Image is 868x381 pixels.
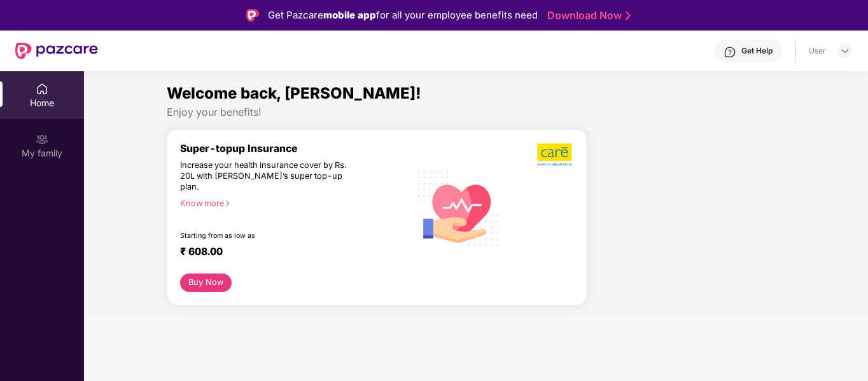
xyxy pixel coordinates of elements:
img: svg+xml;base64,PHN2ZyBpZD0iRHJvcGRvd24tMzJ4MzIiIHhtbG5zPSJodHRwOi8vd3d3LnczLm9yZy8yMDAwL3N2ZyIgd2... [840,46,850,56]
div: Get Pazcare for all your employee benefits need [268,8,538,23]
div: User [809,46,826,56]
a: Download Now [547,9,627,22]
img: svg+xml;base64,PHN2ZyB4bWxucz0iaHR0cDovL3d3dy53My5vcmcvMjAwMC9zdmciIHhtbG5zOnhsaW5rPSJodHRwOi8vd3... [410,158,508,258]
button: Buy Now [180,274,232,292]
div: Starting from as low as [180,232,356,240]
div: Enjoy your benefits! [167,106,785,119]
img: b5dec4f62d2307b9de63beb79f102df3.png [537,142,573,167]
div: Get Help [741,46,773,56]
img: svg+xml;base64,PHN2ZyBpZD0iSGVscC0zMngzMiIgeG1sbnM9Imh0dHA6Ly93d3cudzMub3JnLzIwMDAvc3ZnIiB3aWR0aD... [724,46,736,59]
div: ₹ 608.00 [180,246,397,261]
div: Know more [180,198,402,207]
div: Super-topup Insurance [180,142,410,155]
div: Increase your health insurance cover by Rs. 20L with [PERSON_NAME]’s super top-up plan. [180,160,354,193]
img: New Pazcare Logo [15,43,98,59]
img: svg+xml;base64,PHN2ZyB3aWR0aD0iMjAiIGhlaWdodD0iMjAiIHZpZXdCb3g9IjAgMCAyMCAyMCIgZmlsbD0ibm9uZSIgeG... [36,133,48,146]
strong: mobile app [323,9,376,21]
img: Stroke [626,9,631,22]
span: right [224,200,231,207]
span: Welcome back, [PERSON_NAME]! [167,84,421,102]
img: Logo [246,9,259,22]
img: svg+xml;base64,PHN2ZyBpZD0iSG9tZSIgeG1sbnM9Imh0dHA6Ly93d3cudzMub3JnLzIwMDAvc3ZnIiB3aWR0aD0iMjAiIG... [36,83,48,95]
